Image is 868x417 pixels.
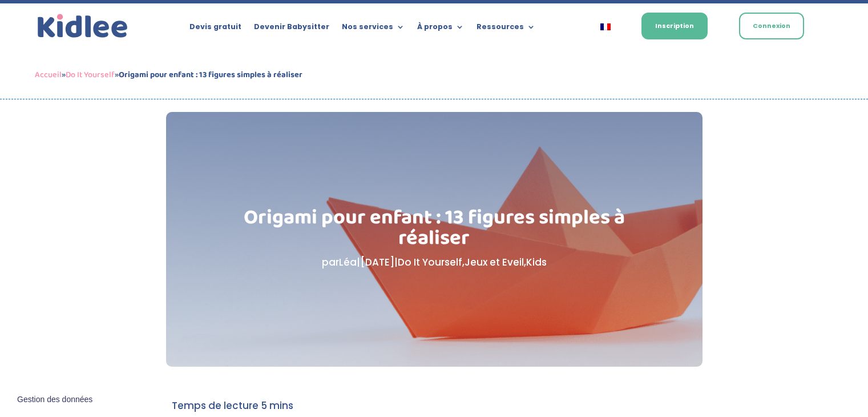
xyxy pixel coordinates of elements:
[35,11,131,41] a: Kidlee Logo
[66,68,115,82] a: Do It Yourself
[739,13,804,39] a: Connexion
[360,255,394,269] span: [DATE]
[35,68,302,82] span: » »
[223,254,645,271] p: par | | , ,
[339,255,357,269] a: Léa
[526,255,547,269] a: Kids
[342,23,405,35] a: Nos services
[17,395,92,405] span: Gestion des données
[398,255,462,269] a: Do It Yourself
[465,255,524,269] a: Jeux et Eveil
[417,23,464,35] a: À propos
[600,23,611,30] img: Français
[119,68,302,82] strong: Origami pour enfant : 13 figures simples à réaliser
[189,23,241,35] a: Devis gratuit
[477,23,535,35] a: Ressources
[35,11,131,41] img: logo_kidlee_bleu
[35,68,62,82] a: Accueil
[641,13,708,39] a: Inscription
[223,207,645,254] h1: Origami pour enfant : 13 figures simples à réaliser
[254,23,329,35] a: Devenir Babysitter
[10,388,99,412] button: Gestion des données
